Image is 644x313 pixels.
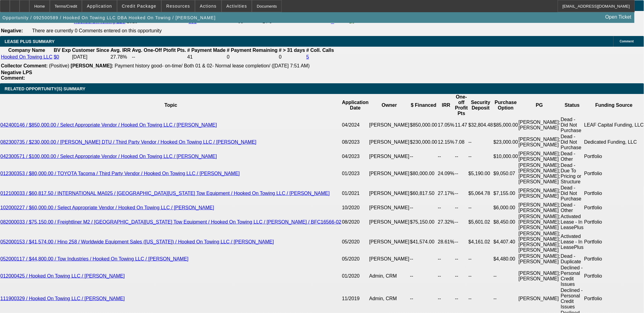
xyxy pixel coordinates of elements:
td: [PERSON_NAME] [369,214,410,231]
td: 41 [187,54,226,60]
b: # Coll. Calls [306,48,334,53]
td: Activated Lease - In LeasePlus [561,231,584,253]
td: -- [455,202,468,214]
td: 0 [226,54,278,60]
a: 012100033 / $60,817.50 / INTERNATIONAL MA025 / [GEOGRAPHIC_DATA][US_STATE] Tow Equipment / Hooked... [0,191,330,196]
b: Collector Comment: [1,63,48,68]
th: Purchase Option [493,94,518,117]
td: [PERSON_NAME]; [PERSON_NAME]; [PERSON_NAME] [518,214,561,231]
td: -- [410,287,438,310]
td: Dead - Did Not Purchase [561,117,584,134]
td: [DATE] [72,54,110,60]
td: $7,155.00 [493,185,518,202]
span: (Positive) [49,63,69,68]
a: 5 [306,54,309,59]
span: Payment history good- on-time/ Both 01 & 02- Normal lease completion/ ([DATE] 7:51 AM) [115,63,310,68]
b: Company Name [8,48,45,53]
td: -- [493,265,518,287]
td: -- [455,151,468,162]
td: [PERSON_NAME] [369,117,410,134]
td: Dead - Did Not Purchase [561,134,584,151]
td: -- [438,265,455,287]
a: 102000227 / $60,000.00 / Select Appropriate Vendor / Hooked On Towing LLC / [PERSON_NAME] [0,205,214,210]
td: 27.17% [438,185,455,202]
td: Declined - Personal Credit Issues [561,265,584,287]
span: Application [87,4,112,9]
a: 082000033 / $75,150.00 / Freightliner M2 / [GEOGRAPHIC_DATA][US_STATE] Tow Equipment / Hooked On ... [0,219,341,225]
td: [PERSON_NAME] [369,162,410,185]
b: BV Exp [54,48,71,53]
td: -- [410,253,438,265]
th: Owner [369,94,410,117]
button: Actions [195,0,221,12]
td: [PERSON_NAME]; [PERSON_NAME] [518,151,561,162]
td: -- [493,287,518,310]
th: Security Deposit [468,94,493,117]
td: -- [468,287,493,310]
td: $9,050.07 [493,162,518,185]
a: 042300571 / $100,000.00 / Select Appropriate Vendor / Hooked On Towing LLC / [PERSON_NAME] [0,154,217,159]
td: -- [410,151,438,162]
a: 012300353 / $80,000.00 / TOYOTA Tacoma / Third Party Vendor / Hooked On Towing LLC / [PERSON_NAME] [0,171,240,176]
td: 24.09% [438,162,455,185]
a: 082300735 / $230,000.00 / [PERSON_NAME] DTU / Third Party Vendor / Hooked On Towing LLC / [PERSON... [0,139,256,145]
td: $32,804.48 [468,117,493,134]
td: 05/2020 [342,253,369,265]
td: 17.05% [438,117,455,134]
td: 27.78% [110,54,131,60]
td: [PERSON_NAME] [369,134,410,151]
button: Resources [162,0,195,12]
td: [PERSON_NAME] [369,253,410,265]
td: -- [438,253,455,265]
a: 052000153 / $41,574.00 / Hino 258 / Worldwide Equipment Sales ([US_STATE]) / Hooked On Towing LLC... [0,239,274,244]
td: Declined - Personal Credit Issues [561,287,584,310]
td: [PERSON_NAME]; [PERSON_NAME]; [PERSON_NAME]; [PERSON_NAME] [518,162,561,185]
td: Admin, CRM [369,265,410,287]
td: 04/2024 [342,117,369,134]
a: 012000425 / Hooked On Towing LLC / [PERSON_NAME] [0,273,125,279]
td: 08/2020 [342,214,369,231]
td: 28.61% [438,231,455,253]
td: -- [438,151,455,162]
td: [PERSON_NAME]; [PERSON_NAME] [518,134,561,151]
td: -- [455,214,468,231]
td: $850,000.00 [410,117,438,134]
td: $80,000.00 [410,162,438,185]
a: $0 [54,54,59,59]
td: 11.47 [455,117,468,134]
td: [PERSON_NAME] [369,185,410,202]
a: 111900329 / Hooked On Towing LLC / [PERSON_NAME] [0,296,125,301]
b: Avg. IRR [111,48,131,53]
td: $5,064.78 [468,185,493,202]
td: -- [455,185,468,202]
td: -- [410,202,438,214]
td: $60,817.50 [410,185,438,202]
td: 12.15% [438,134,455,151]
td: [PERSON_NAME] [369,151,410,162]
td: $41,574.00 [410,231,438,253]
td: -- [455,265,468,287]
td: 01/2021 [342,185,369,202]
td: [PERSON_NAME]; [PERSON_NAME] [518,265,561,287]
td: Activated Lease - In LeasePlus [561,214,584,231]
td: 01/2020 [342,265,369,287]
span: Actions [200,4,217,9]
b: Negative LPS Comment: [1,70,32,81]
td: -- [468,151,493,162]
b: # Payment Remaining [227,48,278,53]
td: Dead - Duplicate [561,253,584,265]
td: -- [410,265,438,287]
td: -- [455,287,468,310]
b: # Payment Made [187,48,226,53]
td: -- [438,202,455,214]
td: -- [455,253,468,265]
td: 08/2023 [342,134,369,151]
td: [PERSON_NAME] [518,287,561,310]
b: Negative: [1,28,23,33]
td: [PERSON_NAME]; [PERSON_NAME]; [PERSON_NAME]; [PERSON_NAME] [518,231,561,253]
th: Status [561,94,584,117]
td: 10/2020 [342,202,369,214]
td: $4,407.40 [493,231,518,253]
td: 04/2023 [342,151,369,162]
td: [PERSON_NAME]; [PERSON_NAME] [518,253,561,265]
